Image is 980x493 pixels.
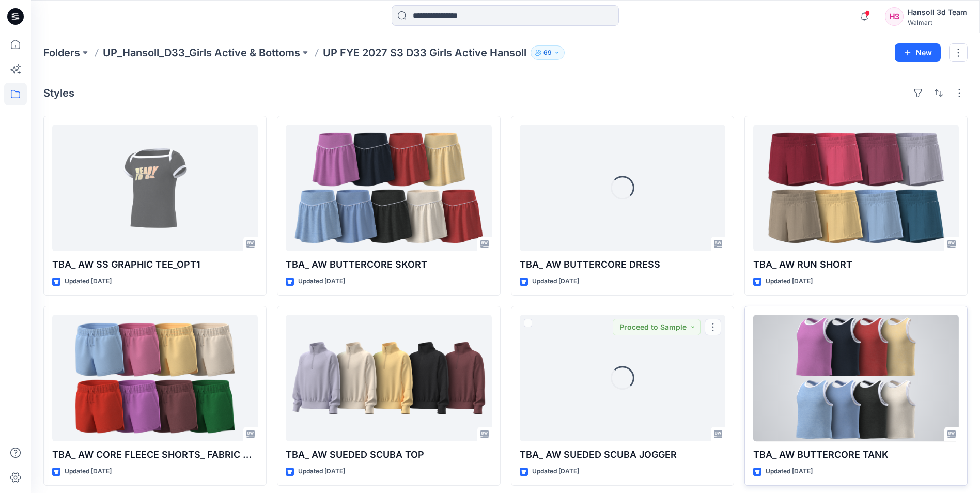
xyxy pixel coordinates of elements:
[103,45,300,60] a: UP_Hansoll_D33_Girls Active & Bottoms
[65,276,112,287] p: Updated [DATE]
[908,6,967,19] div: Hansoll 3d Team
[753,257,959,272] p: TBA_ AW RUN SHORT
[753,448,959,462] p: TBA_ AW BUTTERCORE TANK
[520,257,725,272] p: TBA_ AW BUTTERCORE DRESS
[52,448,258,462] p: TBA_ AW CORE FLEECE SHORTS_ FABRIC OPT(2)
[286,125,491,251] a: TBA_ AW BUTTERCORE SKORT
[532,466,579,477] p: Updated [DATE]
[43,87,74,99] h4: Styles
[65,466,112,477] p: Updated [DATE]
[753,315,959,441] a: TBA_ AW BUTTERCORE TANK
[543,47,552,58] p: 69
[286,448,491,462] p: TBA_ AW SUEDED SCUBA TOP
[286,257,491,272] p: TBA_ AW BUTTERCORE SKORT
[323,45,526,60] p: UP FYE 2027 S3 D33 Girls Active Hansoll
[532,276,579,287] p: Updated [DATE]
[885,7,904,26] div: H3
[52,315,258,441] a: TBA_ AW CORE FLEECE SHORTS_ FABRIC OPT(2)
[766,466,813,477] p: Updated [DATE]
[908,19,967,26] div: Walmart
[766,276,813,287] p: Updated [DATE]
[298,276,345,287] p: Updated [DATE]
[52,257,258,272] p: TBA_ AW SS GRAPHIC TEE_OPT1
[895,43,941,62] button: New
[531,45,565,60] button: 69
[753,125,959,251] a: TBA_ AW RUN SHORT
[43,45,80,60] a: Folders
[286,315,491,441] a: TBA_ AW SUEDED SCUBA TOP
[520,448,725,462] p: TBA_ AW SUEDED SCUBA JOGGER
[298,466,345,477] p: Updated [DATE]
[52,125,258,251] a: TBA_ AW SS GRAPHIC TEE_OPT1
